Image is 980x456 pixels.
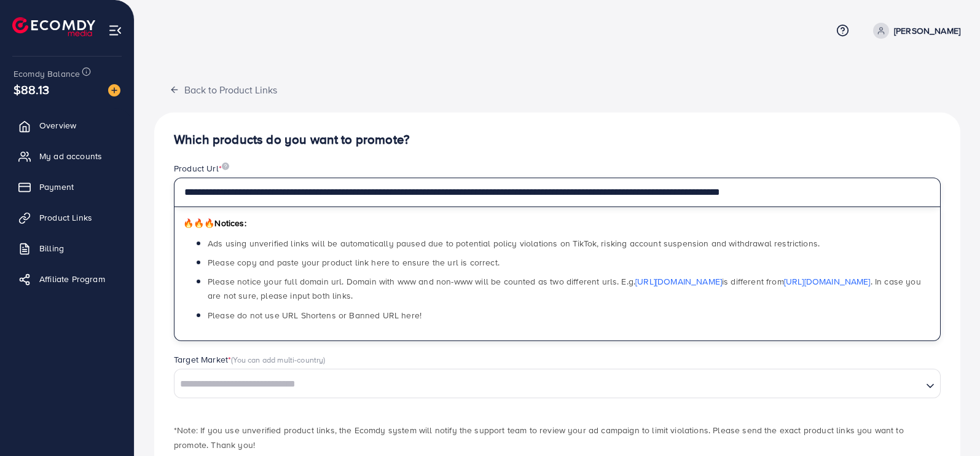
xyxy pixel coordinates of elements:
div: Search for option [174,369,941,398]
h4: Which products do you want to promote? [174,132,941,147]
span: Ads using unverified links will be automatically paused due to potential policy violations on Tik... [208,237,820,250]
a: Affiliate Program [9,267,125,291]
span: 🔥🔥🔥 [183,217,214,229]
label: Target Market [174,353,326,366]
p: *Note: If you use unverified product links, the Ecomdy system will notify the support team to rev... [174,423,941,452]
span: Notices: [183,217,246,229]
p: [PERSON_NAME] [894,23,960,38]
span: My ad accounts [39,150,102,162]
span: Overview [39,119,76,132]
img: logo [12,17,95,36]
span: Ecomdy Balance [14,68,80,80]
a: [URL][DOMAIN_NAME] [635,275,722,288]
a: Overview [9,113,125,138]
input: Search for option [176,375,921,394]
img: menu [108,23,122,37]
span: $88.13 [14,81,49,98]
a: Product Links [9,205,125,230]
a: Billing [9,236,125,261]
img: image [222,162,229,170]
span: Please copy and paste your product link here to ensure the url is correct. [208,256,500,269]
iframe: Chat [928,401,971,447]
label: Product Url [174,162,229,175]
span: Billing [39,242,64,254]
a: My ad accounts [9,144,125,168]
a: [PERSON_NAME] [868,23,960,39]
span: Product Links [39,211,92,224]
button: Back to Product Links [154,76,292,103]
img: image [108,84,120,96]
a: [URL][DOMAIN_NAME] [784,275,871,288]
span: (You can add multi-country) [231,354,325,365]
a: Payment [9,175,125,199]
span: Affiliate Program [39,273,105,285]
span: Payment [39,181,74,193]
span: Please notice your full domain url. Domain with www and non-www will be counted as two different ... [208,275,921,302]
span: Please do not use URL Shortens or Banned URL here! [208,309,421,321]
